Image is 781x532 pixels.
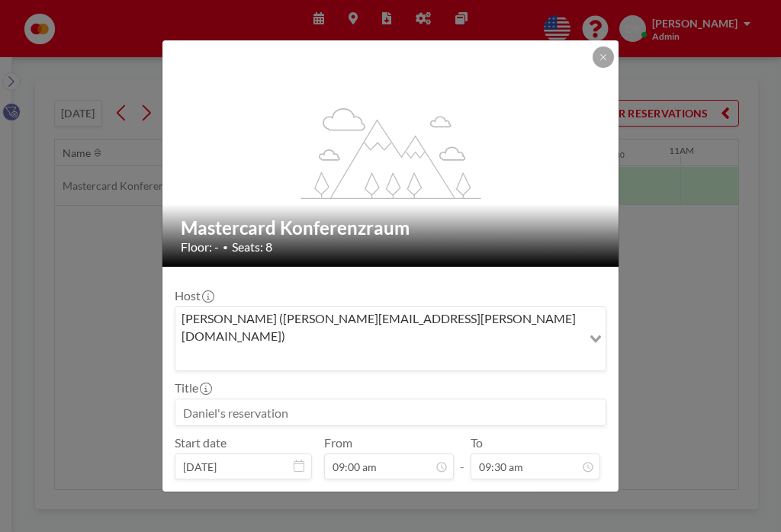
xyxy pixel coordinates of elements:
[471,435,483,450] label: To
[175,307,606,370] div: Search for option
[223,242,228,253] span: •
[460,441,464,474] span: -
[178,310,579,345] span: [PERSON_NAME] ([PERSON_NAME][EMAIL_ADDRESS][PERSON_NAME][DOMAIN_NAME])
[232,239,272,255] span: Seats: 8
[177,348,580,367] input: Search for option
[175,380,211,396] label: Title
[301,107,481,198] g: flex-grow: 1.2;
[175,399,606,425] input: Daniel's reservation
[175,435,227,450] label: Start date
[324,435,352,450] label: From
[181,239,219,255] span: Floor: -
[175,288,213,303] label: Host
[181,216,602,239] h2: Mastercard Konferenzraum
